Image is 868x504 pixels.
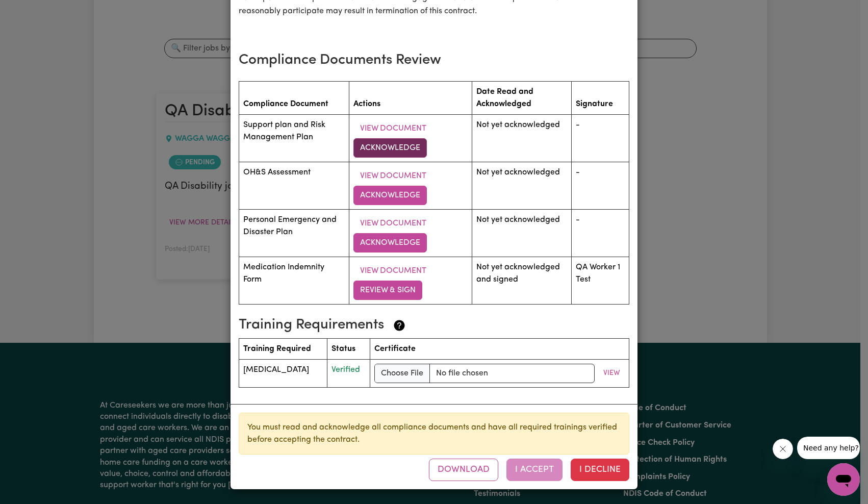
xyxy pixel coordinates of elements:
[827,463,860,496] iframe: Button to launch messaging window
[472,82,572,115] th: Date Read and Acknowledged
[773,439,793,459] iframe: Close message
[349,82,472,115] th: Actions
[353,119,433,138] button: View Document
[239,162,349,210] td: OH&S Assessment
[239,338,327,359] th: Training Required
[353,233,427,253] button: Acknowledge
[599,365,625,381] button: View
[571,210,629,257] td: -
[239,257,349,305] td: Medication Indemnity Form
[239,413,629,455] div: You must read and acknowledge all compliance documents and have all required trainings verified b...
[472,115,572,162] td: Not yet acknowledged
[353,138,427,158] button: Acknowledge
[353,214,433,233] button: View Document
[429,459,498,481] button: Download contract
[571,459,629,481] button: Decline the contract terms
[239,115,349,162] td: Support plan and Risk Management Plan
[370,338,629,359] th: Certificate
[571,82,629,115] th: Signature
[353,261,433,281] button: View Document
[239,210,349,257] td: Personal Emergency and Disaster Plan
[353,281,422,300] button: Review & Sign
[571,162,629,210] td: -
[472,210,572,257] td: Not yet acknowledged
[239,359,327,387] td: [MEDICAL_DATA]
[571,257,629,305] td: QA Worker 1 Test
[239,82,349,115] th: Compliance Document
[331,366,360,374] span: Verified
[472,162,572,210] td: Not yet acknowledged
[353,186,427,205] button: Acknowledge
[239,52,629,69] h3: Compliance Documents Review
[472,257,572,305] td: Not yet acknowledged and signed
[571,115,629,162] td: -
[353,166,433,186] button: View Document
[797,437,860,459] iframe: Message from company
[239,317,621,334] h3: Training Requirements
[327,338,370,359] th: Status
